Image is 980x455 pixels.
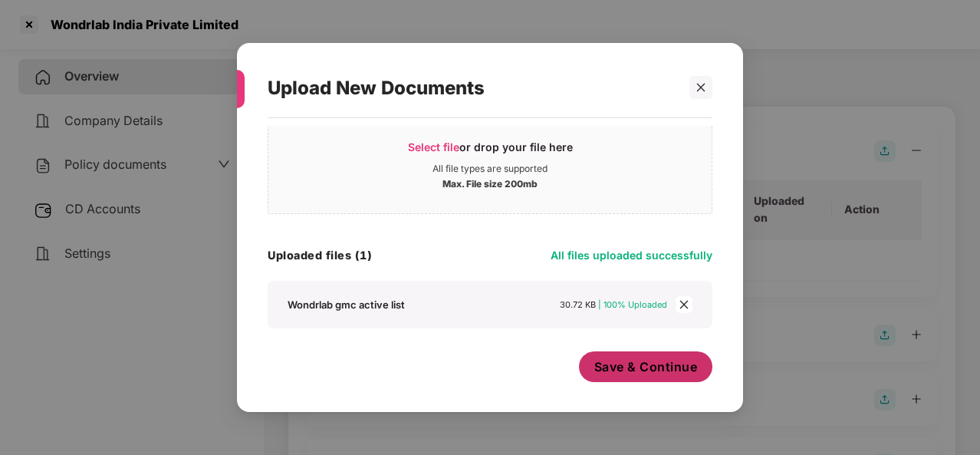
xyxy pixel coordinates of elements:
div: Upload New Documents [268,58,676,118]
span: close [676,296,692,313]
div: Max. File size 200mb [442,175,538,190]
span: All files uploaded successfully [551,249,712,262]
div: Wondrlab gmc active list [288,298,405,312]
span: | 100% Uploaded [598,299,667,310]
h4: Uploaded files (1) [268,248,372,263]
button: Save & Continue [579,351,713,382]
span: Save & Continue [594,358,698,375]
span: Select fileor drop your file hereAll file types are supportedMax. File size 200mb [268,128,712,202]
div: or drop your file here [408,140,573,163]
div: All file types are supported [432,163,548,175]
span: 30.72 KB [560,299,596,310]
span: Select file [408,140,459,153]
span: close [696,82,706,93]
